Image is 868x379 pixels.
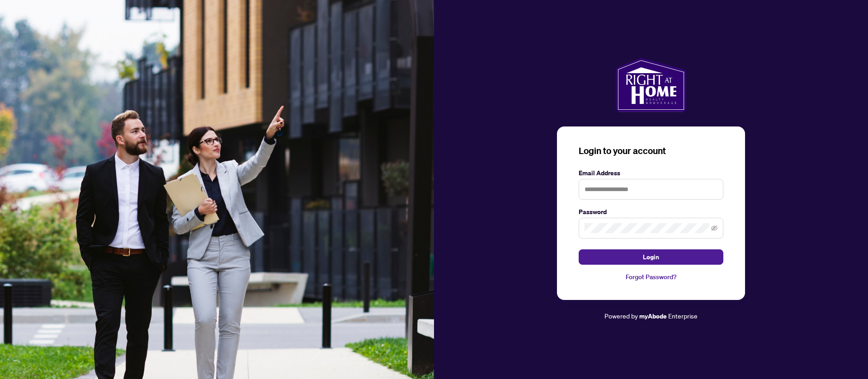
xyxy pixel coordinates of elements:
a: myAbode [639,311,667,321]
h3: Login to your account [579,145,723,157]
span: Enterprise [668,312,698,320]
label: Password [579,207,723,217]
span: Login [643,250,659,264]
label: Email Address [579,168,723,178]
img: ma-logo [616,58,686,112]
span: eye-invisible [711,225,717,231]
button: Login [579,249,723,265]
a: Forgot Password? [579,272,723,282]
span: Powered by [604,312,638,320]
